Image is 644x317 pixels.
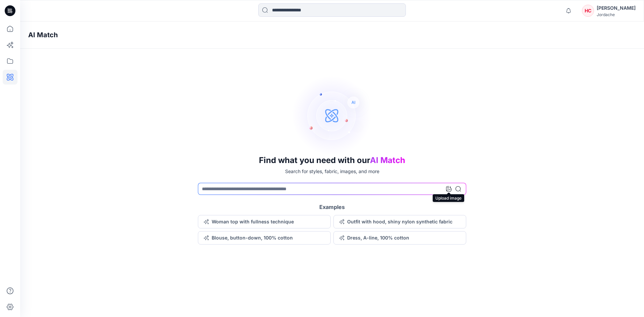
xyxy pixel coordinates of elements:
[333,231,466,245] button: Dress, A-line, 100% cotton
[259,156,405,165] h3: Find what you need with our
[370,155,405,165] span: AI Match
[597,12,636,17] div: Jordache
[319,203,345,211] h5: Examples
[198,231,331,245] button: Blouse, button-down, 100% cotton
[597,4,636,12] div: [PERSON_NAME]
[285,168,379,175] p: Search for styles, fabric, images, and more
[198,215,331,228] button: Woman top with fullness technique
[333,215,466,228] button: Outfit with hood, shiny nylon synthetic fabric
[582,5,594,17] div: HC
[28,31,58,39] h4: AI Match
[292,75,372,156] img: AI Search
